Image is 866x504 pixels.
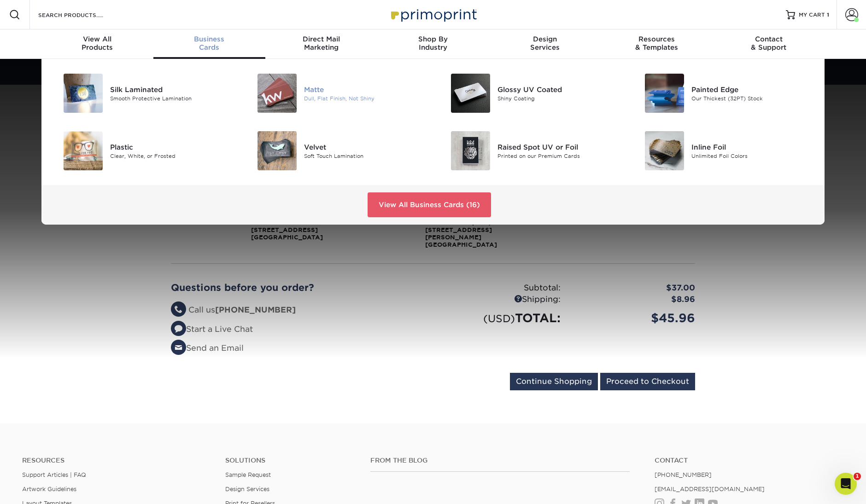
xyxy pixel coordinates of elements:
[634,127,814,174] a: Inline Foil Business Cards Inline Foil Unlimited Foil Colors
[370,457,630,464] h4: From the Blog
[713,35,825,43] span: Contact
[41,35,153,52] div: Products
[37,9,127,20] input: SEARCH PRODUCTS.....
[645,74,684,113] img: Painted Edge Business Cards
[64,131,103,170] img: Plastic Business Cards
[634,70,814,116] a: Painted Edge Business Cards Painted Edge Our Thickest (32PT) Stock
[600,373,695,390] input: Proceed to Checkout
[451,74,490,113] img: Glossy UV Coated Business Cards
[489,35,601,52] div: Services
[713,35,825,52] div: & Support
[257,131,297,170] img: Velvet Business Cards
[304,142,426,152] div: Velvet
[246,127,427,174] a: Velvet Business Cards Velvet Soft Touch Lamination
[304,152,426,160] div: Soft Touch Lamination
[713,29,825,59] a: Contact& Support
[835,473,857,495] iframe: Intercom live chat
[265,35,377,43] span: Direct Mail
[799,11,825,19] span: MY CART
[153,35,265,52] div: Cards
[497,142,620,152] div: Raised Spot UV or Foil
[497,94,620,102] div: Shiny Coating
[110,142,232,152] div: Plastic
[655,471,712,478] a: [PHONE_NUMBER]
[387,5,479,24] img: Primoprint
[153,29,265,59] a: BusinessCards
[246,70,427,116] a: Matte Business Cards Matte Dull, Flat Finish, Not Shiny
[377,29,489,59] a: Shop ByIndustry
[497,152,620,160] div: Printed on our Premium Cards
[497,84,620,94] div: Glossy UV Coated
[377,35,489,52] div: Industry
[41,29,153,59] a: View AllProducts
[440,70,620,116] a: Glossy UV Coated Business Cards Glossy UV Coated Shiny Coating
[451,131,490,170] img: Raised Spot UV or Foil Business Cards
[440,127,620,174] a: Raised Spot UV or Foil Business Cards Raised Spot UV or Foil Printed on our Premium Cards
[41,35,153,43] span: View All
[489,35,601,43] span: Design
[655,486,765,492] a: [EMAIL_ADDRESS][DOMAIN_NAME]
[110,152,232,160] div: Clear, White, or Frosted
[265,35,377,52] div: Marketing
[64,74,103,113] img: Silk Laminated Business Cards
[489,29,601,59] a: DesignServices
[304,84,426,94] div: Matte
[645,131,684,170] img: Inline Foil Business Cards
[691,152,813,160] div: Unlimited Foil Colors
[691,94,813,102] div: Our Thickest (32PT) Stock
[601,35,713,43] span: Resources
[53,70,233,116] a: Silk Laminated Business Cards Silk Laminated Smooth Protective Lamination
[153,35,265,43] span: Business
[827,12,829,18] span: 1
[691,142,813,152] div: Inline Foil
[225,457,357,464] h4: Solutions
[110,94,232,102] div: Smooth Protective Lamination
[854,473,861,480] span: 1
[601,29,713,59] a: Resources& Templates
[377,35,489,43] span: Shop By
[510,373,598,390] input: Continue Shopping
[110,84,232,94] div: Silk Laminated
[265,29,377,59] a: Direct MailMarketing
[655,457,844,464] a: Contact
[368,192,491,217] a: View All Business Cards (16)
[257,74,297,113] img: Matte Business Cards
[304,94,426,102] div: Dull, Flat Finish, Not Shiny
[53,127,233,174] a: Plastic Business Cards Plastic Clear, White, or Frosted
[22,457,211,464] h4: Resources
[691,84,813,94] div: Painted Edge
[601,35,713,52] div: & Templates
